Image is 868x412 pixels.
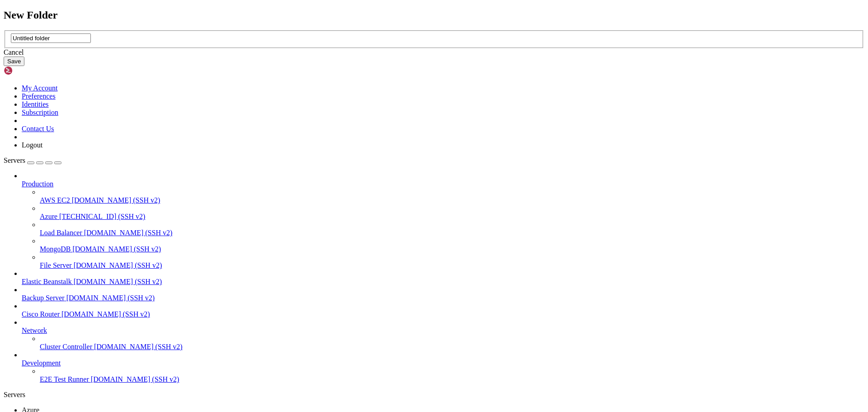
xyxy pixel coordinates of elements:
[22,180,864,188] a: Production
[22,109,58,116] a: Subscription
[4,9,864,21] h2: New Folder
[4,211,750,219] x-row: Processing triggers for man-db (2.10.2-1) ...
[4,342,750,350] x-row: : $
[4,81,750,88] x-row: linux-azure-6.8-headers-6.8.0-1030 linux-azure-6.8-tools-6.8.0-1027 linux-azure-6.8-tools-6.8.0-1...
[66,294,155,302] span: [DOMAIN_NAME] (SSH v2)
[40,261,72,269] span: File Server
[22,100,49,108] a: Identities
[4,242,750,250] x-row: Running kernel seems to be up-to-date.
[40,237,864,253] li: MongoDB [DOMAIN_NAME] (SSH v2)
[4,165,750,173] x-row: Fetched 32.0 MB in 1s (51.9 MB/s)
[40,343,864,351] a: Cluster Controller [DOMAIN_NAME] (SSH v2)
[4,127,750,134] x-row: nodejs
[22,270,864,286] li: Elastic Beanstalk [DOMAIN_NAME] (SSH v2)
[61,310,150,318] span: [DOMAIN_NAME] (SSH v2)
[22,172,864,270] li: Production
[4,119,750,127] x-row: The following NEW packages will be installed:
[107,342,110,350] div: (27, 44)
[4,11,278,19] span: [DATE] 08:58:45 - To install N|solid Runtime, run: apt-get install nsolid -y
[84,229,173,237] span: [DOMAIN_NAME] (SSH v2)
[72,245,161,253] span: [DOMAIN_NAME] (SSH v2)
[22,278,864,286] a: Elastic Beanstalk [DOMAIN_NAME] (SSH v2)
[22,310,864,318] a: Cisco Router [DOMAIN_NAME] (SSH v2)
[40,196,864,204] a: AWS EC2 [DOMAIN_NAME] (SSH v2)
[91,375,179,383] span: [DOMAIN_NAME] (SSH v2)
[4,142,750,150] x-row: Need to get 32.0 MB of archives.
[22,318,864,351] li: Network
[22,141,42,149] a: Logout
[4,4,257,11] span: [DATE] 08:58:45 - You can use N|solid Runtime as a node.js alternative
[4,57,750,65] x-row: Reading state information... Done
[22,327,864,335] a: Network
[4,342,87,349] span: azureuser@open-marks-vm
[40,221,864,237] li: Load Balancer [DOMAIN_NAME] (SSH v2)
[4,88,750,96] x-row: linux-cloud-tools-6.8.0-1029-azure linux-cloud-tools-6.8.0-1030-azure linux-headers-6.8.0-1027-az...
[4,157,750,165] x-row: Get:1 [URL][DOMAIN_NAME] nodistro/main amd64 nodejs amd64 20.19.5-1nodesource1 [32.0 MB]
[4,150,750,157] x-row: After this operation, 197 MB of additional disk space will be used.
[4,57,24,66] button: Save
[22,294,864,302] a: Backup Server [DOMAIN_NAME] (SSH v2)
[4,42,750,50] x-row: Reading package lists... Done
[40,245,864,253] a: MongoDB [DOMAIN_NAME] (SSH v2)
[40,229,82,237] span: Load Balancer
[4,257,750,265] x-row: No services need to be restarted.
[22,302,864,318] li: Cisco Router [DOMAIN_NAME] (SSH v2)
[4,173,750,180] x-row: Selecting previously unselected package nodejs.
[4,104,750,111] x-row: linux-tools-6.8.0-1029-azure linux-tools-6.8.0-1030-azure
[4,73,750,81] x-row: linux-azure-6.8-cloud-tools-6.8.0-1027 linux-azure-6.8-cloud-tools-6.8.0-1029 linux-azure-6.8-clo...
[22,84,58,92] a: My Account
[4,327,87,334] span: azureuser@open-marks-vm
[4,188,750,196] x-row: Preparing to unpack .../nodejs_20.19.5-1nodesource1_amd64.deb ...
[90,27,94,34] span: ~
[40,188,864,204] li: AWS EC2 [DOMAIN_NAME] (SSH v2)
[4,311,750,319] x-row: : $ node -v
[22,125,54,133] a: Contact Us
[22,327,47,334] span: Network
[4,327,750,334] x-row: : $ npm -v
[4,227,750,234] x-row: Scanning linux images...
[4,204,750,211] x-row: Setting up nodejs (20.19.5-1nodesource1) ...
[22,294,65,302] span: Backup Server
[22,180,53,188] span: Production
[74,278,162,285] span: [DOMAIN_NAME] (SSH v2)
[40,245,71,253] span: MongoDB
[4,48,864,57] div: Cancel
[4,303,750,311] x-row: No VM guests are running outdated hypervisor (qemu) binaries on this host.
[40,375,864,384] a: E2E Test Runner [DOMAIN_NAME] (SSH v2)
[4,156,61,164] a: Servers
[40,335,864,351] li: Cluster Controller [DOMAIN_NAME] (SSH v2)
[22,310,60,318] span: Cisco Router
[90,342,94,349] span: ~
[40,375,89,383] span: E2E Test Runner
[4,311,87,318] span: azureuser@open-marks-vm
[4,66,56,75] img: Shellngn
[22,92,56,100] a: Preferences
[40,261,864,270] a: File Server [DOMAIN_NAME] (SSH v2)
[4,111,750,119] x-row: Use 'sudo apt autoremove' to remove them.
[72,196,160,204] span: [DOMAIN_NAME] (SSH v2)
[4,96,750,104] x-row: linux-image-6.8.0-1029-azure linux-image-6.8.0-1030-azure linux-modules-6.8.0-1027-azure linux-mo...
[40,213,57,220] span: Azure
[74,261,162,269] span: [DOMAIN_NAME] (SSH v2)
[40,204,864,221] li: Azure [TECHNICAL_ID] (SSH v2)
[40,196,70,204] span: AWS EC2
[4,391,864,399] div: Servers
[22,359,864,367] a: Development
[40,253,864,270] li: File Server [DOMAIN_NAME] (SSH v2)
[40,367,864,384] li: E2E Test Runner [DOMAIN_NAME] (SSH v2)
[4,27,750,34] x-row: : $ sudo apt install -y nodejs
[40,343,92,350] span: Cluster Controller
[4,273,750,280] x-row: No containers need to be restarted.
[4,50,750,57] x-row: Building dependency tree... Done
[4,288,750,296] x-row: No user sessions are running outdated binaries.
[4,156,25,164] span: Servers
[4,196,750,204] x-row: Unpacking nodejs (20.19.5-1nodesource1) ...
[4,180,750,188] x-row: (Reading database ... 190158 files and directories currently installed.)
[4,65,750,73] x-row: The following packages were automatically installed and are no longer required:
[94,343,183,350] span: [DOMAIN_NAME] (SSH v2)
[22,278,72,285] span: Elastic Beanstalk
[90,327,94,334] span: ~
[59,213,145,220] span: [TECHNICAL_ID] (SSH v2)
[4,334,750,342] x-row: 10.8.2
[40,229,864,237] a: Load Balancer [DOMAIN_NAME] (SSH v2)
